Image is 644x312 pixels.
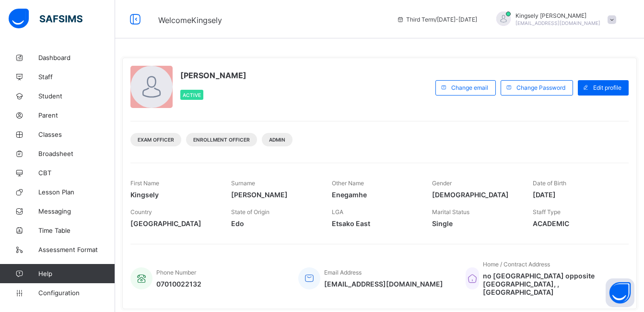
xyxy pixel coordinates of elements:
span: Messaging [38,207,115,215]
span: Kingsely [PERSON_NAME] [515,12,600,19]
span: Country [130,208,152,216]
span: Edit profile [593,84,621,91]
span: Phone Number [156,269,196,276]
span: Email Address [324,269,362,276]
span: Enegamhe [332,191,418,199]
span: [PERSON_NAME] [231,191,317,199]
span: 07010022132 [156,280,201,288]
span: Marital Status [432,208,469,216]
span: Other Name [332,180,364,187]
span: Broadsheet [38,150,115,157]
span: Single [432,219,518,228]
span: Change Password [516,84,565,91]
span: Etsako East [332,219,418,228]
img: safsims [9,9,82,29]
span: Admin [269,137,285,143]
span: Gender [432,180,452,187]
span: Lesson Plan [38,188,115,196]
span: Enrollment Officer [193,137,250,143]
span: CBT [38,169,115,177]
span: no [GEOGRAPHIC_DATA] opposite [GEOGRAPHIC_DATA], , [GEOGRAPHIC_DATA] [483,272,619,296]
span: Student [38,92,115,100]
span: First Name [130,180,159,187]
span: [EMAIL_ADDRESS][DOMAIN_NAME] [515,20,600,26]
span: Active [183,92,201,98]
span: Staff [38,73,115,81]
span: Time Table [38,227,115,234]
span: [GEOGRAPHIC_DATA] [130,219,217,228]
span: Kingsely [130,191,217,199]
span: Welcome Kingsely [158,15,222,25]
span: Surname [231,180,255,187]
span: [EMAIL_ADDRESS][DOMAIN_NAME] [324,280,443,288]
span: State of Origin [231,208,269,216]
button: Open asap [606,278,634,307]
span: Configuration [38,289,115,297]
span: [PERSON_NAME] [180,71,246,80]
span: Parent [38,111,115,119]
span: Change email [451,84,488,91]
div: KingselyGabriel [487,12,621,27]
span: Edo [231,219,317,228]
span: Assessment Format [38,246,115,253]
span: Dashboard [38,54,115,61]
span: Staff Type [533,208,561,216]
span: Home / Contract Address [483,261,550,268]
span: ACADEMIC [533,219,619,228]
span: [DATE] [533,191,619,199]
span: session/term information [397,16,477,23]
span: [DEMOGRAPHIC_DATA] [432,191,518,199]
span: Help [38,270,115,277]
span: Exam Officer [138,137,174,143]
span: Classes [38,131,115,138]
span: Date of Birth [533,180,566,187]
span: LGA [332,208,343,216]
